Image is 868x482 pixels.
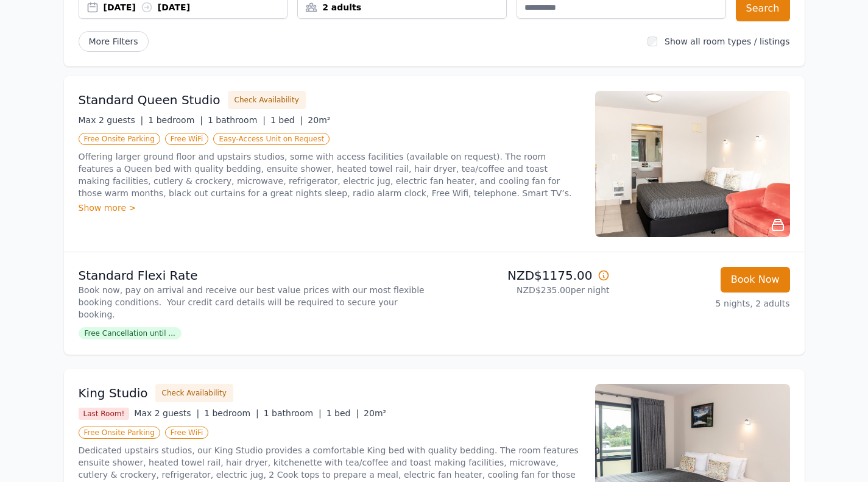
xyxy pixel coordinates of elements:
span: Free Onsite Parking [79,133,160,145]
div: Show more > [79,202,580,214]
button: Book Now [721,267,790,292]
span: 1 bed | [326,408,359,418]
p: 5 nights, 2 adults [619,297,790,310]
span: 1 bathroom | [208,115,266,125]
span: Last Room! [79,408,130,420]
span: 1 bathroom | [264,408,322,418]
span: Easy-Access Unit on Request [213,133,330,145]
span: 1 bed | [270,115,303,125]
span: Max 2 guests | [79,115,144,125]
span: 1 bedroom | [204,408,259,418]
h3: King Studio [79,385,148,402]
div: [DATE] [DATE] [104,1,288,13]
div: 2 adults [298,1,506,13]
span: More Filters [79,31,149,52]
span: Free WiFi [165,427,209,439]
span: 1 bedroom | [148,115,203,125]
h3: Standard Queen Studio [79,91,221,108]
span: 20m² [364,408,386,418]
p: Offering larger ground floor and upstairs studios, some with access facilities (available on requ... [79,151,580,199]
span: Free Cancellation until ... [79,327,182,339]
button: Check Availability [155,384,233,402]
label: Show all room types / listings [665,37,789,46]
span: Free WiFi [165,133,209,145]
p: Book now, pay on arrival and receive our best value prices with our most flexible booking conditi... [79,284,429,321]
p: Standard Flexi Rate [79,267,429,284]
span: Max 2 guests | [134,408,199,418]
button: Check Availability [228,91,306,109]
p: NZD$235.00 per night [439,284,610,296]
span: 20m² [308,115,330,125]
span: Free Onsite Parking [79,427,160,439]
p: NZD$1175.00 [439,267,610,284]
